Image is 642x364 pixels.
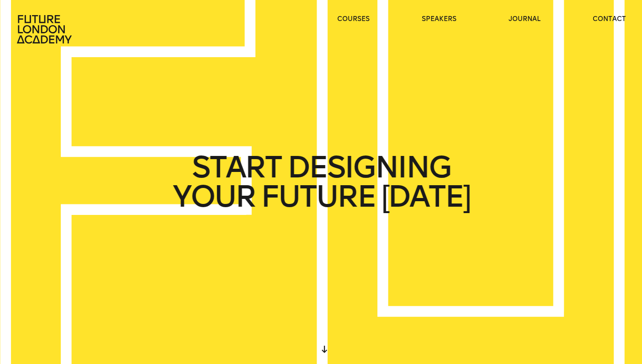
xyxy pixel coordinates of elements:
[381,182,470,211] span: [DATE]
[509,15,541,24] a: journal
[422,15,456,24] a: speakers
[191,153,281,182] span: START
[593,15,626,24] a: contact
[287,153,450,182] span: DESIGNING
[337,15,370,24] a: courses
[261,182,375,211] span: FUTURE
[172,182,255,211] span: YOUR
